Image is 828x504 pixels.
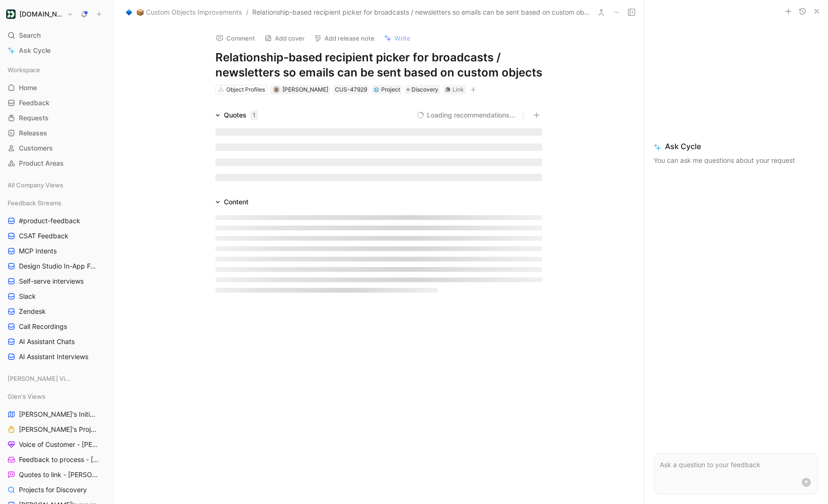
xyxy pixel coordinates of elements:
[8,65,40,75] span: Workspace
[4,407,110,421] a: [PERSON_NAME]'s Initiatives
[19,485,87,495] span: Projects for Discovery
[310,32,379,45] button: Add release note
[394,34,410,42] span: Write
[19,143,53,153] span: Customers
[4,422,110,437] a: [PERSON_NAME]'s Projects
[374,87,379,92] img: 💠
[8,180,63,190] span: All Company Views
[212,109,262,121] div: Quotes1
[19,322,67,331] span: Call Recordings
[4,389,110,403] div: Glen's Views
[4,196,110,364] div: Feedback Streams#product-feedbackCSAT FeedbackMCP IntentsDesign Studio In-App FeedbackSelf-serve ...
[19,307,46,316] span: Zendesk
[19,292,36,301] span: Slack
[4,259,110,273] a: Design Studio In-App Feedback
[19,10,63,18] h1: [DOMAIN_NAME]
[4,335,110,349] a: AI Assistant Chats
[19,128,47,138] span: Releases
[19,410,97,419] span: [PERSON_NAME]'s Initiatives
[19,113,49,123] span: Requests
[273,87,279,92] img: avatar
[19,277,84,286] span: Self-serve interviews
[126,9,132,16] img: 🔷
[4,289,110,303] a: Slack
[19,352,88,361] span: AI Assistant Interviews
[4,483,110,497] a: Projects for Discovery
[452,85,464,94] div: Link
[417,109,515,121] button: Loading recommendations...
[136,7,242,18] span: 📦 Custom Objects Improvements
[19,231,68,241] span: CSAT Feedback
[19,337,75,346] span: AI Assistant Chats
[372,85,402,94] div: 💠Project
[19,425,97,434] span: [PERSON_NAME]'s Projects
[4,43,110,58] a: Ask Cycle
[4,214,110,228] a: #product-feedback
[4,8,76,21] button: Customer.io[DOMAIN_NAME]
[654,141,819,152] span: Ask Cycle
[19,455,100,464] span: Feedback to process - [PERSON_NAME]
[4,229,110,243] a: CSAT Feedback
[335,85,367,94] div: CUS-47929
[4,371,110,386] div: [PERSON_NAME] Views
[374,85,400,94] div: Project
[212,196,252,208] div: Content
[4,63,110,77] div: Workspace
[19,30,41,41] span: Search
[4,244,110,258] a: MCP Intents
[4,111,110,125] a: Requests
[260,32,309,45] button: Add cover
[4,126,110,140] a: Releases
[4,371,110,388] div: [PERSON_NAME] Views
[19,246,57,256] span: MCP Intents
[4,141,110,155] a: Customers
[212,32,259,45] button: Comment
[4,178,110,195] div: All Company Views
[252,7,591,18] span: Relationship-based recipient picker for broadcasts / newsletters so emails can be sent based on c...
[246,7,248,18] span: /
[405,85,440,94] div: Discovery
[411,85,438,94] span: Discovery
[8,198,61,208] span: Feedback Streams
[4,28,110,42] div: Search
[19,45,51,56] span: Ask Cycle
[654,155,819,166] p: You can ask me questions about your request
[224,196,248,208] div: Content
[4,468,110,482] a: Quotes to link - [PERSON_NAME]
[4,156,110,170] a: Product Areas
[19,83,37,92] span: Home
[226,85,265,94] div: Object Profiles
[19,98,50,108] span: Feedback
[8,392,45,401] span: Glen's Views
[380,32,415,45] button: Write
[19,216,80,226] span: #product-feedback
[4,81,110,95] a: Home
[4,96,110,110] a: Feedback
[4,178,110,192] div: All Company Views
[215,50,542,80] h1: Relationship-based recipient picker for broadcasts / newsletters so emails can be sent based on c...
[8,374,72,383] span: [PERSON_NAME] Views
[4,350,110,364] a: AI Assistant Interviews
[6,9,16,19] img: Customer.io
[19,159,64,168] span: Product Areas
[4,304,110,319] a: Zendesk
[123,7,244,18] button: 🔷📦 Custom Objects Improvements
[4,196,110,210] div: Feedback Streams
[19,440,99,449] span: Voice of Customer - [PERSON_NAME]
[4,437,110,452] a: Voice of Customer - [PERSON_NAME]
[19,261,98,271] span: Design Studio In-App Feedback
[19,470,98,479] span: Quotes to link - [PERSON_NAME]
[250,110,258,120] div: 1
[4,274,110,288] a: Self-serve interviews
[282,86,328,93] span: [PERSON_NAME]
[224,109,258,121] div: Quotes
[4,453,110,467] a: Feedback to process - [PERSON_NAME]
[4,319,110,334] a: Call Recordings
